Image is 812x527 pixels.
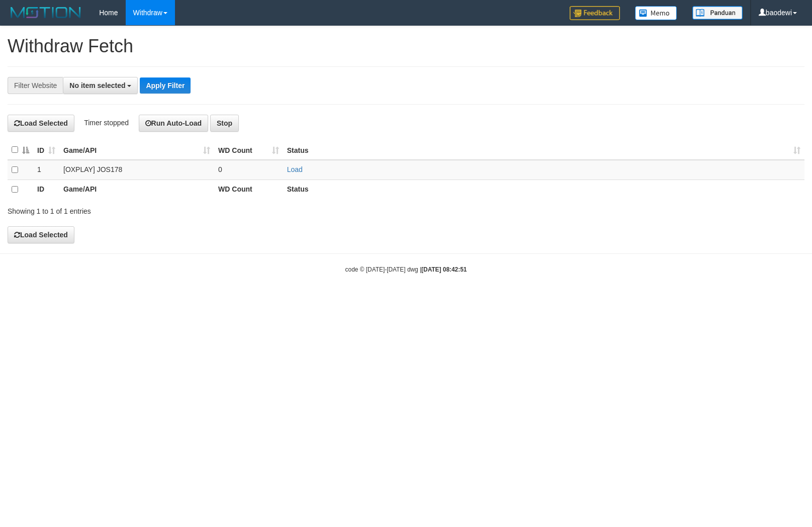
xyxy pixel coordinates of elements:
[283,180,804,199] th: Status
[69,81,125,90] span: No item selected
[8,115,74,132] button: Load Selected
[421,266,467,273] strong: [DATE] 08:42:51
[84,119,129,127] span: Timer stopped
[210,115,239,132] button: Stop
[214,180,283,199] th: WD Count
[287,165,303,173] a: Load
[8,202,331,216] div: Showing 1 to 1 of 1 entries
[218,165,222,173] span: 0
[8,77,63,94] div: Filter Website
[214,140,283,160] th: WD Count: activate to sort column ascending
[59,180,214,199] th: Game/API
[635,6,677,20] img: Button%20Memo.svg
[283,140,804,160] th: Status: activate to sort column ascending
[692,6,743,20] img: panduan.png
[345,266,467,273] small: code © [DATE]-[DATE] dwg |
[63,77,138,94] button: No item selected
[33,140,59,160] th: ID: activate to sort column ascending
[8,226,74,243] button: Load Selected
[59,160,214,180] td: [OXPLAY] JOS178
[33,180,59,199] th: ID
[139,115,209,132] button: Run Auto-Load
[59,140,214,160] th: Game/API: activate to sort column ascending
[570,6,620,20] img: Feedback.jpg
[8,36,804,56] h1: Withdraw Fetch
[140,77,191,94] button: Apply Filter
[33,160,59,180] td: 1
[8,5,84,20] img: MOTION_logo.png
